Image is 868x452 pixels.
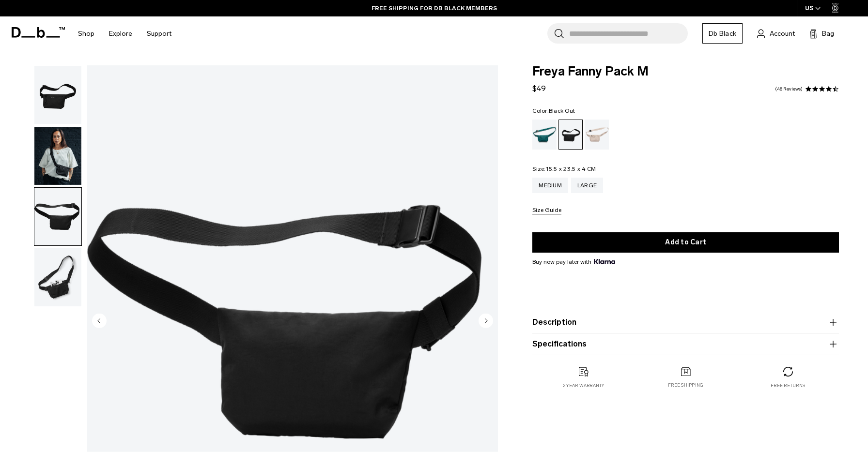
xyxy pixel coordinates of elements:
[34,127,81,185] img: Freya_fanny_pack_M_black_out_2.png
[532,108,575,114] legend: Color:
[771,382,805,389] p: Free returns
[757,28,795,39] a: Account
[479,313,493,330] button: Next slide
[770,29,795,39] span: Account
[571,178,603,193] a: Large
[372,4,497,13] a: FREE SHIPPING FOR DB BLACK MEMBERS
[558,120,583,150] a: Black Out
[532,178,568,193] a: Medium
[532,232,839,253] button: Add to Cart
[34,66,81,124] img: Freya_fanny_pack_M_black_out_4.png
[532,207,561,214] button: Size Guide
[71,16,179,51] nav: Main Navigation
[532,316,839,328] button: Description
[34,65,82,124] button: Freya_fanny_pack_M_black_out_4.png
[532,84,546,93] span: $49
[594,259,615,264] img: {"height" => 20, "alt" => "Klarna"}
[532,257,615,266] span: Buy now pay later with
[532,120,557,150] a: Midnight Teal
[702,23,743,44] a: Db Black
[34,188,81,246] img: Freya_fanny_pack_M_black_out_3.png
[34,187,82,246] button: Freya_fanny_pack_M_black_out_3.png
[822,29,834,39] span: Bag
[549,107,575,114] span: Black Out
[78,16,94,51] a: Shop
[585,120,609,150] a: Fogbow Beige
[532,65,839,78] span: Freya Fanny Pack M
[546,166,596,172] span: 15.5 x 23.5 x 4 CM
[147,16,171,51] a: Support
[34,248,82,307] button: Freya_fanny_pack_M_black_out_1.png
[109,16,132,51] a: Explore
[775,87,803,91] a: 48 reviews
[34,126,82,185] button: Freya_fanny_pack_M_black_out_2.png
[34,248,81,306] img: Freya_fanny_pack_M_black_out_1.png
[563,382,604,389] p: 2 year warranty
[532,338,839,350] button: Specifications
[668,382,703,389] p: Free shipping
[532,166,596,172] legend: Size:
[809,28,834,39] button: Bag
[92,313,107,330] button: Previous slide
